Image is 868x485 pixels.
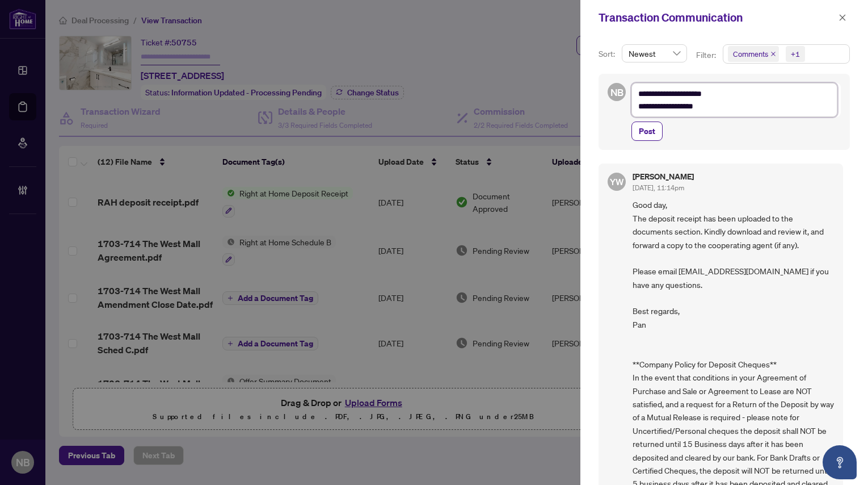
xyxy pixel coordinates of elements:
[629,45,680,62] span: Newest
[633,173,694,181] h5: [PERSON_NAME]
[633,183,684,192] span: [DATE], 11:14pm
[599,9,835,26] div: Transaction Communication
[733,48,768,60] span: Comments
[696,49,718,61] p: Filter:
[838,14,846,22] span: close
[631,122,663,141] button: Post
[639,122,655,140] span: Post
[610,85,623,100] span: NB
[728,46,779,62] span: Comments
[791,48,800,60] div: +1
[770,51,776,57] span: close
[599,48,617,60] p: Sort:
[610,175,624,189] span: YW
[823,445,857,479] button: Open asap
